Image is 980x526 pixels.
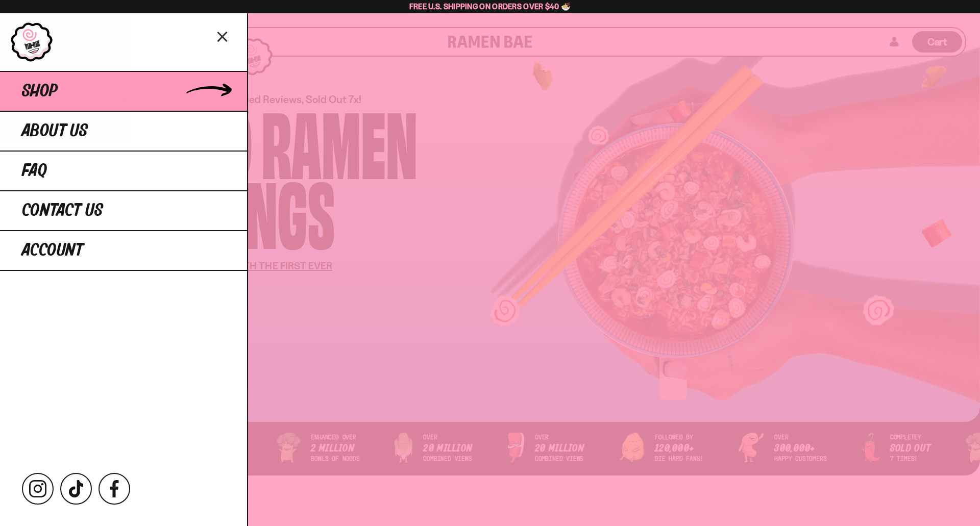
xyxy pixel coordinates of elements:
[22,162,47,180] span: FAQ
[22,82,58,101] span: Shop
[22,122,88,140] span: About Us
[22,202,103,220] span: Contact Us
[409,2,571,11] span: Free U.S. Shipping on Orders over $40 🍜
[22,241,83,260] span: Account
[214,27,232,45] button: Close menu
